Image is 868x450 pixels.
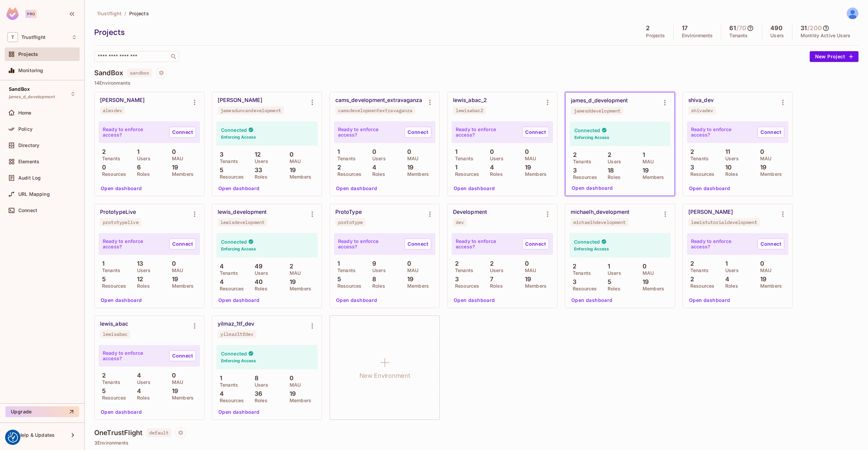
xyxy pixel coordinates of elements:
[216,183,262,194] button: Open dashboard
[691,239,752,249] p: Ready to enforce access?
[570,151,577,158] p: 2
[216,167,223,173] p: 5
[722,268,739,273] p: Users
[216,382,238,388] p: Tenants
[369,260,376,267] p: 9
[335,97,422,104] div: cams_development_extravaganza
[688,97,714,104] div: shiva_dev
[103,108,122,113] div: alexdev
[521,156,536,161] p: MAU
[801,33,850,38] p: Monthly Active Users
[188,207,201,221] button: Environment settings
[175,431,186,437] span: Project settings
[456,108,483,113] div: lewisabac2
[404,171,429,177] p: Members
[639,151,645,158] p: 1
[569,183,616,193] button: Open dashboard
[286,382,301,388] p: MAU
[18,432,55,438] span: Help & Updates
[94,80,859,86] p: 14 Environments
[658,207,672,221] button: Environment settings
[221,134,256,140] h6: Enforcing Access
[569,279,576,285] p: 3
[691,220,757,225] div: lewistutorialdevelopment
[338,108,413,113] div: camsdevelopmentextravaganza
[801,25,807,32] h5: 31
[25,10,37,18] div: Pro
[686,183,733,194] button: Open dashboard
[169,388,178,394] p: 19
[188,96,201,109] button: Environment settings
[333,295,380,306] button: Open dashboard
[18,68,43,73] span: Monitoring
[251,159,268,164] p: Users
[169,380,183,385] p: MAU
[770,33,784,38] p: Users
[456,220,464,225] div: dev
[574,108,620,114] div: jamesddevelopment
[221,246,256,252] h6: Enforcing Access
[569,295,615,306] button: Open dashboard
[251,270,268,276] p: Users
[286,159,301,164] p: MAU
[722,156,739,161] p: Users
[369,276,376,283] p: 8
[134,283,150,289] p: Roles
[646,33,665,38] p: Projects
[452,156,473,161] p: Tenants
[687,156,709,161] p: Tenants
[156,71,167,77] span: Project settings
[99,283,126,289] p: Resources
[521,283,547,289] p: Members
[134,268,151,273] p: Users
[18,191,50,197] span: URL Mapping
[570,159,591,164] p: Tenants
[286,375,294,382] p: 0
[216,151,223,158] p: 3
[338,239,399,249] p: Ready to enforce access?
[757,260,764,267] p: 0
[658,96,672,109] button: Environment settings
[522,127,549,138] a: Connect
[216,174,244,180] p: Resources
[100,321,128,327] div: lewis_abac
[757,127,784,138] a: Connect
[687,164,694,171] p: 3
[487,148,494,155] p: 0
[286,270,301,276] p: MAU
[604,279,611,285] p: 5
[218,209,267,216] div: lewis_development
[97,10,122,17] span: Trustflight
[286,398,311,403] p: Members
[736,25,746,32] h5: / 70
[134,395,150,401] p: Roles
[8,432,18,443] button: Consent Preferences
[604,175,620,180] p: Roles
[188,319,201,333] button: Environment settings
[404,260,411,267] p: 0
[810,51,859,62] button: New Project
[218,321,254,327] div: yilmaz_1tf_dev
[305,319,319,333] button: Environment settings
[94,69,123,77] h4: SandBox
[541,207,554,221] button: Environment settings
[286,279,296,285] p: 19
[639,279,649,285] p: 19
[103,220,139,225] div: prototypelive
[451,295,498,306] button: Open dashboard
[169,148,176,155] p: 0
[452,276,459,283] p: 3
[404,164,413,171] p: 19
[8,432,18,443] img: Revisit consent button
[216,375,222,382] p: 1
[98,407,145,417] button: Open dashboard
[452,148,457,155] p: 1
[687,283,714,289] p: Resources
[639,159,654,164] p: MAU
[103,331,127,337] div: lewisabac
[456,127,517,138] p: Ready to enforce access?
[286,174,311,180] p: Members
[99,372,106,379] p: 2
[286,263,293,270] p: 2
[573,220,626,225] div: michaelhdevelopment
